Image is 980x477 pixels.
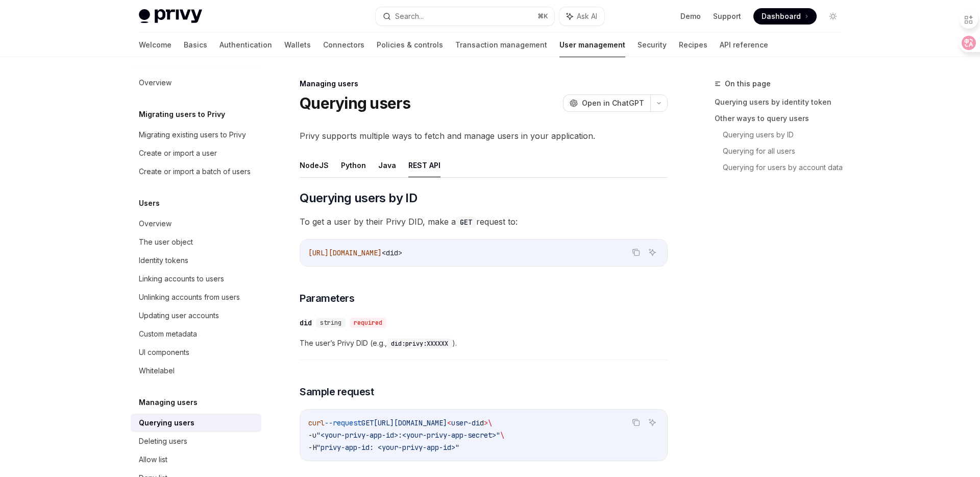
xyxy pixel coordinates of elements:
button: Java [378,153,396,177]
a: The user object [131,233,261,251]
span: [URL][DOMAIN_NAME] [308,248,382,257]
button: Open in ChatGPT [563,94,650,112]
button: Ask AI [646,416,659,429]
span: d [480,418,484,427]
button: Ask AI [646,246,659,259]
span: Privy supports multiple ways to fetch and manage users in your application. [300,129,668,143]
a: Other ways to query users [715,110,849,127]
a: Migrating existing users to Privy [131,126,261,144]
div: Migrating existing users to Privy [139,129,246,141]
a: Linking accounts to users [131,270,261,288]
span: Open in ChatGPT [582,98,644,108]
a: Querying users by ID [723,127,849,143]
button: Ask AI [559,7,604,26]
a: User management [559,33,625,57]
a: Wallets [284,33,311,57]
span: user-di [451,418,480,427]
h5: Migrating users to Privy [139,108,225,121]
span: string [320,319,341,327]
div: Deleting users [139,435,187,447]
div: Search... [395,10,424,22]
a: Authentication [219,33,272,57]
div: Create or import a batch of users [139,165,251,178]
span: Querying users by ID [300,190,417,206]
span: The user’s Privy DID (e.g., ). [300,337,668,349]
span: Parameters [300,291,354,305]
h5: Managing users [139,396,198,409]
div: Updating user accounts [139,309,219,322]
a: Connectors [323,33,364,57]
a: Custom metadata [131,325,261,343]
button: REST API [408,153,440,177]
span: ⌘ K [537,12,548,20]
span: < [447,418,451,427]
a: Unlinking accounts from users [131,288,261,306]
span: To get a user by their Privy DID, make a request to: [300,214,668,229]
span: > [484,418,488,427]
img: light logo [139,9,202,23]
a: Transaction management [455,33,547,57]
a: Create or import a batch of users [131,162,261,181]
span: \ [500,431,504,440]
a: Security [638,33,667,57]
div: did [300,318,312,328]
span: Ask AI [577,11,597,21]
a: Support [713,11,741,21]
div: Overview [139,77,171,89]
div: Querying users [139,417,194,429]
div: Linking accounts to users [139,273,224,285]
button: Copy the contents from the code block [629,416,643,429]
button: Copy the contents from the code block [629,246,643,259]
button: Python [341,153,366,177]
span: Sample request [300,385,374,399]
span: -H [308,443,316,452]
a: Updating user accounts [131,306,261,325]
a: Querying users [131,414,261,432]
a: Deleting users [131,432,261,450]
a: Querying for all users [723,143,849,159]
span: GET [361,418,374,427]
div: Unlinking accounts from users [139,291,240,303]
a: UI components [131,343,261,362]
h1: Querying users [300,94,411,112]
a: Allow list [131,450,261,469]
div: Custom metadata [139,328,197,340]
button: Search...⌘K [376,7,554,26]
a: Whitelabel [131,362,261,380]
span: "privy-app-id: <your-privy-app-id>" [316,443,459,452]
a: Welcome [139,33,171,57]
div: The user object [139,236,193,248]
span: "<your-privy-app-id>:<your-privy-app-secret>" [316,431,500,440]
a: Dashboard [753,8,817,25]
span: curl [308,418,325,427]
a: Demo [680,11,701,21]
span: [URL][DOMAIN_NAME] [374,418,447,427]
code: did:privy:XXXXXX [387,339,452,349]
a: Basics [184,33,207,57]
div: required [350,318,386,328]
button: NodeJS [300,153,329,177]
a: Querying for users by account data [723,159,849,176]
a: API reference [720,33,768,57]
h5: Users [139,197,160,209]
button: Toggle dark mode [825,8,841,25]
a: Create or import a user [131,144,261,162]
span: --request [325,418,361,427]
a: Recipes [679,33,707,57]
span: <did> [382,248,402,257]
span: Dashboard [762,11,801,21]
a: Identity tokens [131,251,261,270]
div: Allow list [139,454,167,466]
a: Policies & controls [377,33,443,57]
div: Whitelabel [139,365,175,377]
div: Managing users [300,79,668,89]
span: -u [308,431,316,440]
div: Identity tokens [139,254,188,267]
div: UI components [139,346,189,359]
a: Overview [131,214,261,233]
code: GET [456,217,476,228]
div: Overview [139,218,171,230]
span: \ [488,418,492,427]
span: On this page [725,78,771,90]
a: Overview [131,74,261,92]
